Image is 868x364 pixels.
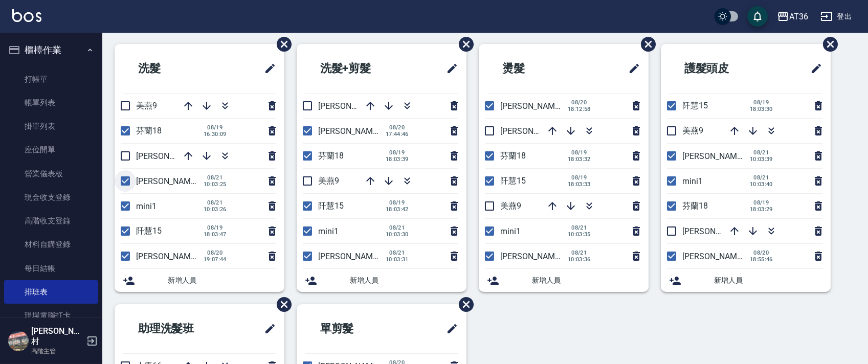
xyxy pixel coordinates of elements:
div: 新增人員 [661,269,831,292]
span: [PERSON_NAME]11 [500,126,571,136]
span: 10:03:39 [750,156,773,163]
span: 修改班表的標題 [440,56,458,81]
span: 08/21 [568,249,591,256]
span: 08/21 [386,249,409,256]
a: 帳單列表 [4,91,98,115]
span: 10:03:25 [204,181,227,188]
span: 08/20 [750,249,773,256]
span: [PERSON_NAME]6 [318,252,384,261]
span: 阡慧15 [318,201,344,211]
span: 修改班表的標題 [258,316,276,341]
img: Person [8,331,29,351]
span: 刪除班表 [633,29,657,59]
span: 美燕9 [500,201,521,211]
span: 美燕9 [318,176,339,186]
span: 18:03:39 [386,156,409,163]
span: mini1 [318,226,339,236]
span: 08/19 [386,149,409,156]
span: 修改班表的標題 [804,56,822,81]
span: [PERSON_NAME]16 [500,101,571,111]
span: 08/19 [750,199,773,206]
span: 修改班表的標題 [622,56,640,81]
span: 18:03:30 [750,106,773,112]
span: 新增人員 [168,275,276,286]
span: 08/19 [204,124,227,131]
img: Logo [12,9,41,22]
span: 08/21 [750,174,773,181]
span: 芬蘭18 [136,126,162,135]
span: 阡慧15 [500,176,526,186]
span: 19:07:44 [204,256,227,263]
h2: 燙髮 [487,50,581,87]
span: 修改班表的標題 [440,316,458,341]
span: 08/21 [386,224,409,231]
h2: 單剪髮 [305,310,405,347]
a: 排班表 [4,280,98,304]
p: 高階主管 [31,347,83,356]
span: 18:03:33 [568,181,591,188]
span: 新增人員 [714,275,822,286]
span: 刪除班表 [815,29,839,59]
span: 修改班表的標題 [258,56,276,81]
span: mini1 [136,201,157,211]
span: 18:03:29 [750,206,773,213]
div: AT36 [789,10,808,23]
span: [PERSON_NAME]6 [136,176,202,186]
span: 芬蘭18 [500,151,526,161]
span: [PERSON_NAME]11 [136,151,207,161]
span: 08/19 [204,224,227,231]
span: 08/20 [568,99,591,106]
span: 新增人員 [532,275,640,286]
span: [PERSON_NAME]16 [136,252,207,261]
span: 18:03:32 [568,156,591,163]
button: 登出 [816,7,856,26]
span: 08/20 [386,124,409,131]
span: 新增人員 [350,275,458,286]
span: 08/20 [204,249,227,256]
a: 材料自購登錄 [4,233,98,256]
span: 刪除班表 [451,29,475,59]
div: 新增人員 [297,269,466,292]
button: AT36 [773,6,812,27]
span: 10:03:31 [386,256,409,263]
h2: 助理洗髮班 [123,310,233,347]
a: 現場電腦打卡 [4,304,98,327]
h2: 護髮頭皮 [669,50,774,87]
span: mini1 [682,176,703,186]
span: 美燕9 [136,101,157,110]
h2: 洗髮 [123,50,217,87]
a: 現金收支登錄 [4,186,98,209]
span: 18:03:42 [386,206,409,213]
span: 10:03:35 [568,231,591,238]
span: 10:03:36 [568,256,591,263]
span: 18:55:46 [750,256,773,263]
span: 08/19 [568,174,591,181]
span: 10:03:40 [750,181,773,188]
span: [PERSON_NAME]6 [500,252,566,261]
span: [PERSON_NAME]16 [318,126,389,136]
span: 刪除班表 [451,289,475,320]
span: 芬蘭18 [318,151,344,161]
h2: 洗髮+剪髮 [305,50,413,87]
span: 18:12:58 [568,106,591,112]
span: 08/21 [204,174,227,181]
span: [PERSON_NAME]16 [682,252,753,261]
span: 10:03:26 [204,206,227,213]
span: 阡慧15 [136,226,162,236]
span: 10:03:30 [386,231,409,238]
span: 08/21 [204,199,227,206]
span: 08/21 [568,224,591,231]
span: 芬蘭18 [682,201,708,211]
span: 08/21 [750,149,773,156]
span: mini1 [500,226,521,236]
a: 掛單列表 [4,115,98,138]
a: 打帳單 [4,67,98,91]
button: 櫃檯作業 [4,37,98,63]
span: 08/19 [568,149,591,156]
span: 18:03:47 [204,231,227,238]
span: 刪除班表 [269,29,293,59]
a: 營業儀表板 [4,162,98,186]
span: 美燕9 [682,126,703,135]
h5: [PERSON_NAME]村 [31,326,83,347]
button: save [747,6,768,27]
